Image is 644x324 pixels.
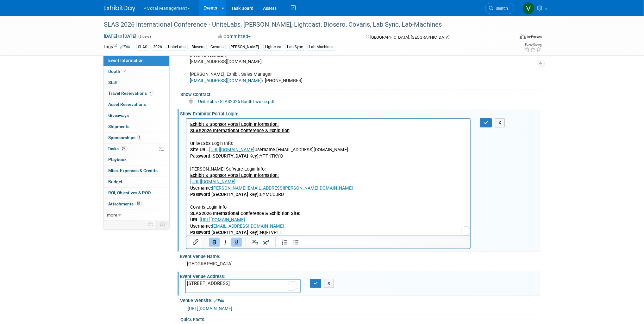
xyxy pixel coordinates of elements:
button: Numbered list [279,238,290,247]
b: Site: [4,28,13,34]
a: Tasks5% [103,144,169,154]
u: Exhibit & Sponsor Portal Login Information: [4,54,92,59]
i: Booth reservation complete [123,69,127,73]
button: X [495,118,505,127]
a: Misc. Expenses & Credits [103,165,169,176]
div: Event Rating [524,43,541,47]
a: Delete attachment? [188,100,197,104]
button: Insert/edit link [190,238,201,247]
span: Shipments [109,124,130,129]
iframe: Rich Text Area [186,119,470,236]
span: Event Information [109,58,144,63]
a: [URL][DOMAIN_NAME] [188,306,233,311]
a: Giveaways [103,110,169,121]
b: Username: [4,105,26,110]
span: Budget [109,179,123,184]
span: 10 [135,201,142,206]
b: URL: [13,28,23,34]
span: Attachments [109,201,142,206]
button: Bold [209,238,220,247]
button: Superscript [261,238,272,247]
div: Lightcast [263,44,283,50]
td: Tags [104,43,131,51]
div: Event Format [477,33,542,42]
span: Booth [109,69,128,74]
div: Lab-Machines [307,44,335,50]
a: Sponsorships1 [103,133,169,143]
a: Shipments [103,121,169,132]
span: Search [494,6,508,11]
td: Personalize Event Tab Strip [146,221,157,229]
span: Giveaways [109,113,129,118]
div: UniteLabs [166,44,188,50]
a: Booth [103,66,169,77]
div: Show Exhibitor Portal Login: [180,109,541,117]
span: Staff [109,80,118,85]
u: Exhibit & Sponsor Portal Login Information: SLAS2026 International Conference & Exhibition [4,3,103,15]
img: Valerie Weld [522,2,535,14]
span: [GEOGRAPHIC_DATA], [GEOGRAPHIC_DATA] [370,35,449,40]
span: [DATE] [DATE] [104,33,137,39]
div: [PERSON_NAME] [228,44,261,50]
p: UniteLabs Login Info: [EMAIL_ADDRESS][DOMAIN_NAME] YTTKTKYQ [PERSON_NAME] Sofware Login Info: BYM... [4,3,280,117]
b: SLAS2026 International Conference & Exhibition Site: [4,92,114,97]
div: SLAS Exhibits & Sponsorship Team [PHONE_NUMBER] [EMAIL_ADDRESS][DOMAIN_NAME] [PERSON_NAME], Exhib... [186,42,471,87]
span: Asset Reservations [109,102,146,107]
b: Password [SECURITY_DATA] Key): [4,73,73,78]
b: Password [SECURITY_DATA] Key): [4,35,73,40]
a: Edit [214,299,225,303]
div: Event Venue Name: [180,252,541,260]
span: ROI, Objectives & ROO [109,190,151,195]
button: Underline [231,238,242,247]
a: [EMAIL_ADDRESS][DOMAIN_NAME] [26,105,97,110]
div: Lab Sync [285,44,305,50]
div: Show Contract: [181,90,538,98]
span: Sponsorships [109,135,142,140]
a: [URL][DOMAIN_NAME] [13,98,59,104]
span: to [117,34,123,39]
div: Venue Website: [180,296,541,304]
img: ExhibitDay [104,5,135,12]
div: Covaris [209,44,226,50]
textarea: To enrich screen reader interactions, please activate Accessibility in Grammarly extension settings [185,279,301,293]
span: Tasks [108,146,128,151]
span: (5 days) [138,35,151,39]
div: In-Person [527,34,542,39]
a: Budget [103,177,169,187]
a: Event Information [103,55,169,66]
a: Edit [120,45,131,49]
a: [EMAIL_ADDRESS][DOMAIN_NAME] [190,78,262,83]
button: X [324,279,334,288]
a: Asset Reservations [103,99,169,110]
div: Biosero [190,44,207,50]
div: 2026 [152,44,164,50]
div: Event Venue Address: [180,272,541,280]
a: [URL][DOMAIN_NAME] [23,28,68,34]
b: Password [SECURITY_DATA] Key): [4,111,73,116]
span: Playbook [109,157,127,162]
span: 5% [121,146,128,151]
span: 1 [137,135,142,140]
button: Italic [220,238,231,247]
div: Quick Facts: [181,315,538,323]
a: Staff [103,77,169,88]
span: Travel Reservations [109,91,153,96]
b: URL: [4,98,13,104]
div: SLAS 2026 International Conference - UniteLabs, [PERSON_NAME], Lightcast, Biosero, Covaris, Lab S... [102,19,505,30]
div: [GEOGRAPHIC_DATA] [185,259,536,269]
a: ROI, Objectives & ROO [103,188,169,198]
span: 1 [149,91,153,96]
a: [URL][DOMAIN_NAME] [4,60,49,66]
td: Toggle Event Tabs [156,221,169,229]
button: Subscript [250,238,260,247]
b: Username: [4,67,26,72]
a: Playbook [103,154,169,165]
div: SLAS [136,44,149,50]
a: Search [485,3,514,14]
a: UniteLabs - SLAS2026 Booth Invoice.pdf [198,99,275,104]
b: Username: [68,28,90,34]
a: Attachments10 [103,199,169,210]
a: more [103,210,169,221]
button: Committed [216,33,253,40]
a: [PERSON_NAME][EMAIL_ADDRESS][PERSON_NAME][DOMAIN_NAME] [26,67,166,72]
